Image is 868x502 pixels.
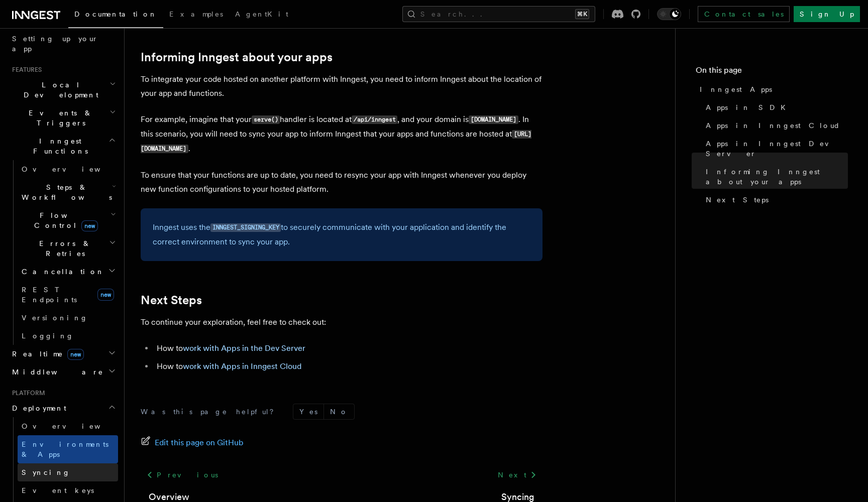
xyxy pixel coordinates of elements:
span: Deployment [8,403,66,413]
button: Inngest Functions [8,132,118,160]
p: Inngest uses the to securely communicate with your application and identify the correct environme... [153,220,530,249]
button: Deployment [8,399,118,417]
span: Cancellation [18,267,104,277]
a: INNGEST_SIGNING_KEY [210,222,281,232]
span: Events & Triggers [8,108,110,128]
button: Toggle dark mode [657,8,681,20]
span: Local Development [8,80,110,100]
span: Informing Inngest about your apps [706,167,848,187]
a: Overview [18,417,118,435]
button: Cancellation [18,263,118,281]
li: How to [154,341,542,355]
a: Apps in SDK [702,98,848,116]
code: INNGEST_SIGNING_KEY [210,223,281,232]
p: For example, imagine that your handler is located at , and your domain is . In this scenario, you... [141,112,542,156]
button: Flow Controlnew [18,206,118,234]
kbd: ⌘K [575,9,589,19]
a: Overview [18,160,118,178]
span: Next Steps [706,195,769,205]
button: Yes [293,404,323,419]
a: Syncing [18,463,118,481]
span: Syncing [22,468,70,476]
a: Next [492,466,542,484]
span: Documentation [74,10,157,18]
button: Errors & Retries [18,234,118,263]
code: [DOMAIN_NAME] [469,115,518,124]
a: Event keys [18,481,118,499]
button: Search...⌘K [402,6,595,22]
button: Realtimenew [8,345,118,363]
button: Steps & Workflows [18,178,118,206]
a: Informing Inngest about your apps [141,50,333,64]
span: Platform [8,389,45,397]
a: Versioning [18,309,118,327]
a: Edit this page on GitHub [141,436,244,450]
button: No [324,404,354,419]
p: Was this page helpful? [141,407,281,417]
span: new [81,220,98,231]
a: Logging [18,327,118,345]
p: To continue your exploration, feel free to check out: [141,315,542,329]
span: Examples [169,10,223,18]
a: work with Apps in Inngest Cloud [183,361,301,371]
a: Next Steps [702,191,848,209]
span: Errors & Retries [18,238,109,259]
a: Previous [141,466,224,484]
span: Environments & Apps [22,440,108,458]
code: serve() [252,115,280,124]
span: new [67,349,84,360]
p: To integrate your code hosted on another platform with Inngest, you need to inform Inngest about ... [141,72,542,100]
a: Inngest Apps [696,80,848,98]
span: Features [8,66,42,74]
span: Event keys [22,486,94,494]
a: work with Apps in the Dev Server [183,343,305,353]
a: Contact sales [698,6,790,22]
a: Informing Inngest about your apps [702,163,848,191]
span: Apps in Inngest Dev Server [706,139,848,159]
h4: On this page [696,64,848,80]
span: Overview [22,165,125,173]
span: Inngest Apps [700,84,772,94]
a: Next Steps [141,293,202,307]
span: new [97,289,114,301]
a: Sign Up [794,6,860,22]
span: Overview [22,422,125,430]
span: Setting up your app [12,35,98,53]
span: REST Endpoints [22,286,77,304]
a: Apps in Inngest Cloud [702,116,848,135]
span: Apps in SDK [706,102,792,112]
span: Steps & Workflows [18,182,112,202]
button: Middleware [8,363,118,381]
code: /api/inngest [352,115,397,124]
span: AgentKit [235,10,288,18]
p: To ensure that your functions are up to date, you need to resync your app with Inngest whenever y... [141,168,542,196]
span: Realtime [8,349,84,359]
a: Environments & Apps [18,435,118,463]
a: Setting up your app [8,30,118,58]
a: REST Endpointsnew [18,281,118,309]
span: Apps in Inngest Cloud [706,120,840,131]
span: Edit this page on GitHub [155,436,244,450]
button: Events & Triggers [8,104,118,132]
span: Middleware [8,367,103,377]
span: Logging [22,332,74,340]
span: Versioning [22,314,88,322]
li: How to [154,359,542,373]
a: Documentation [68,3,163,28]
button: Local Development [8,76,118,104]
a: AgentKit [229,3,294,27]
a: Examples [163,3,229,27]
span: Inngest Functions [8,136,108,156]
span: Flow Control [18,210,111,230]
div: Inngest Functions [8,160,118,345]
a: Apps in Inngest Dev Server [702,135,848,163]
